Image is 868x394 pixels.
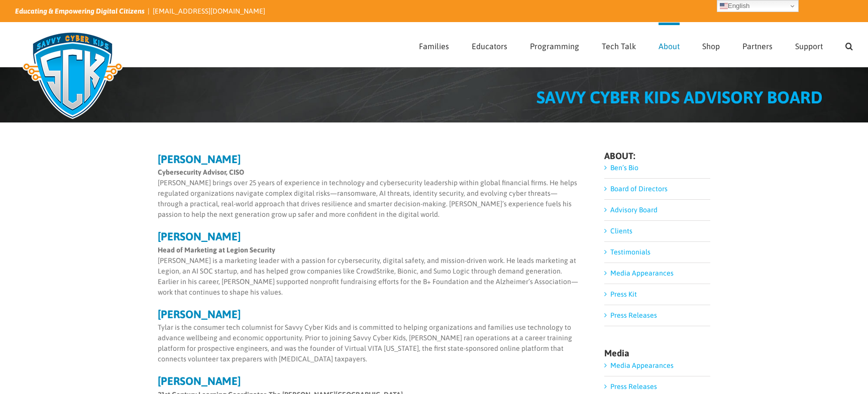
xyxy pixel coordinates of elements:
[536,87,823,107] span: SAVVY CYBER KIDS ADVISORY BOARD
[610,206,658,214] a: Advisory Board
[659,23,680,67] a: About
[158,153,241,166] strong: [PERSON_NAME]
[742,23,773,67] a: Partners
[158,168,244,176] strong: Cybersecurity Advisor, CISO
[530,42,579,50] span: Programming
[604,349,710,358] h4: Media
[15,25,130,125] img: Savvy Cyber Kids Logo
[610,185,668,193] a: Board of Directors
[604,152,710,161] h4: ABOUT:
[419,23,449,67] a: Families
[153,7,265,15] a: [EMAIL_ADDRESS][DOMAIN_NAME]
[158,245,582,298] p: [PERSON_NAME] is a marketing leader with a passion for cybersecurity, digital safety, and mission...
[158,246,275,254] strong: Head of Marketing at Legion Security
[472,42,507,50] span: Educators
[795,23,823,67] a: Support
[610,382,657,390] a: Press Releases
[610,311,657,319] a: Press Releases
[702,42,720,50] span: Shop
[15,7,145,15] i: Educating & Empowering Digital Citizens
[610,164,638,172] a: Ben’s Bio
[702,23,720,67] a: Shop
[742,42,773,50] span: Partners
[158,308,241,321] strong: [PERSON_NAME]
[158,230,241,243] strong: [PERSON_NAME]
[419,23,853,67] nav: Main Menu
[610,248,650,256] a: Testimonials
[158,167,582,220] p: [PERSON_NAME] brings over 25 years of experience in technology and cybersecurity leadership withi...
[720,2,728,10] img: en
[610,227,632,235] a: Clients
[610,361,674,369] a: Media Appearances
[472,23,507,67] a: Educators
[795,42,823,50] span: Support
[158,322,582,364] p: Tylar is the consumer tech columnist for Savvy Cyber Kids and is committed to helping organizatio...
[602,23,636,67] a: Tech Talk
[659,42,680,50] span: About
[602,42,636,50] span: Tech Talk
[158,374,241,387] strong: [PERSON_NAME]
[530,23,579,67] a: Programming
[419,42,449,50] span: Families
[610,290,637,298] a: Press Kit
[845,23,853,67] a: Search
[610,269,674,277] a: Media Appearances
